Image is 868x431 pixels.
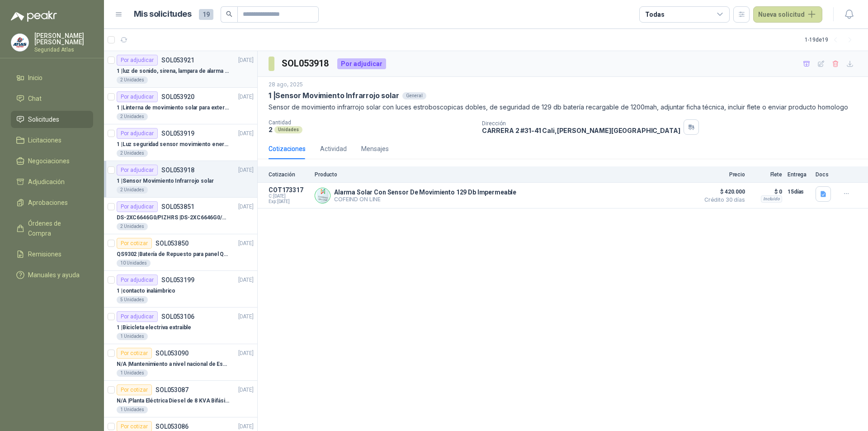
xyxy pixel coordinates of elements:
div: 1 Unidades [117,333,148,340]
p: Cotización [269,171,309,178]
span: Chat [28,94,42,104]
div: 1 Unidades [117,406,148,413]
p: Precio [700,171,745,178]
p: 1 | Bicicleta electriva extraible [117,323,191,332]
p: CARRERA 2 #31-41 Cali , [PERSON_NAME][GEOGRAPHIC_DATA] [482,127,680,134]
span: Remisiones [28,249,61,259]
p: [DATE] [238,129,254,138]
p: [DATE] [238,166,254,175]
div: Por adjudicar [117,128,158,139]
p: [DATE] [238,56,254,65]
a: Adjudicación [11,173,93,190]
span: $ 420.000 [700,186,745,197]
p: Flete [750,171,782,178]
div: Todas [645,9,664,19]
a: Manuales y ayuda [11,266,93,284]
p: Cantidad [269,119,475,126]
a: Solicitudes [11,111,93,128]
span: 19 [199,9,213,20]
p: SOL053106 [161,313,194,320]
p: SOL053920 [161,94,194,100]
p: 1 | contacto inalámbrico [117,287,175,295]
p: [DATE] [238,349,254,358]
p: 1 | Linterna de movimiento solar para exteriores con 77 leds [117,104,229,112]
p: N/A | Planta Eléctrica Diesel de 8 KVA Bifásica [117,397,229,405]
a: Por adjudicarSOL053851[DATE] DS-2XC6646G0/PIZHRS |DS-2XC6646G0/PIZHRS(2.8-12mm)(O-STD)2 Unidades [104,198,257,234]
a: Remisiones [11,246,93,263]
p: Dirección [482,120,680,127]
p: Sensor de movimiento infrarrojo solar con luces estroboscopicas dobles, de seguridad de 129 db ba... [269,102,857,112]
a: Por adjudicarSOL053919[DATE] 1 |Luz seguridad sensor movimiento energia solar2 Unidades [104,124,257,161]
p: 28 ago, 2025 [269,81,303,89]
div: Por cotizar [117,384,152,395]
div: Mensajes [361,144,389,154]
p: [DATE] [238,422,254,431]
a: Por cotizarSOL053090[DATE] N/A |Mantenimiento a nivel nacional de Esclusas de Seguridad1 Unidades [104,344,257,381]
h3: SOL053918 [282,57,330,71]
p: Producto [315,171,694,178]
div: Por adjudicar [337,58,386,69]
div: General [402,92,426,99]
span: Crédito 30 días [700,197,745,203]
span: search [226,11,232,17]
span: Adjudicación [28,177,65,187]
p: COT173317 [269,186,309,194]
p: SOL053919 [161,130,194,137]
span: Licitaciones [28,135,61,145]
button: Nueva solicitud [753,6,822,23]
p: Docs [816,171,834,178]
span: Aprobaciones [28,198,68,208]
span: C: [DATE] [269,194,309,199]
span: Órdenes de Compra [28,218,85,238]
img: Company Logo [11,34,28,51]
a: Por cotizarSOL053850[DATE] QS9302 |Batería de Repuesto para panel Qolsys QS930210 Unidades [104,234,257,271]
div: 2 Unidades [117,186,148,194]
p: 1 | Luz seguridad sensor movimiento energia solar [117,140,229,149]
p: Entrega [788,171,810,178]
p: 2 [269,126,273,133]
a: Por adjudicarSOL053918[DATE] 1 |Sensor Movimiento Infrarrojo solar2 Unidades [104,161,257,198]
p: SOL053918 [161,167,194,173]
p: [DATE] [238,313,254,321]
div: Por cotizar [117,348,152,359]
div: 1 Unidades [117,369,148,377]
a: Por adjudicarSOL053921[DATE] 1 |luz de sonido, sirena, lampara de alarma solar2 Unidades [104,51,257,88]
a: Aprobaciones [11,194,93,211]
p: 1 | Sensor Movimiento Infrarrojo solar [269,91,399,100]
a: Por cotizarSOL053087[DATE] N/A |Planta Eléctrica Diesel de 8 KVA Bifásica1 Unidades [104,381,257,417]
div: 2 Unidades [117,223,148,230]
p: SOL053199 [161,277,194,283]
p: 1 | Sensor Movimiento Infrarrojo solar [117,177,214,185]
a: Licitaciones [11,132,93,149]
span: Exp: [DATE] [269,199,309,204]
p: SOL053090 [156,350,189,356]
div: Actividad [320,144,347,154]
div: Por cotizar [117,238,152,249]
p: COFEIND ON LINE [334,196,516,203]
div: Por adjudicar [117,275,158,285]
p: Alarma Solar Con Sensor De Movimiento 129 Db Impermeable [334,189,516,196]
div: Incluido [761,195,782,203]
p: SOL053921 [161,57,194,63]
div: Unidades [274,126,302,133]
div: Por adjudicar [117,165,158,175]
div: Por adjudicar [117,201,158,212]
p: [PERSON_NAME] [PERSON_NAME] [34,33,93,45]
a: Por adjudicarSOL053920[DATE] 1 |Linterna de movimiento solar para exteriores con 77 leds2 Unidades [104,88,257,124]
a: Negociaciones [11,152,93,170]
span: Solicitudes [28,114,59,124]
img: Company Logo [315,188,330,203]
div: Por adjudicar [117,91,158,102]
p: [DATE] [238,93,254,101]
p: N/A | Mantenimiento a nivel nacional de Esclusas de Seguridad [117,360,229,369]
div: 5 Unidades [117,296,148,303]
div: Por adjudicar [117,55,158,66]
a: Por adjudicarSOL053106[DATE] 1 |Bicicleta electriva extraible1 Unidades [104,308,257,344]
div: 2 Unidades [117,76,148,84]
p: Seguridad Atlas [34,47,93,52]
span: Inicio [28,73,42,83]
a: Órdenes de Compra [11,215,93,242]
p: QS9302 | Batería de Repuesto para panel Qolsys QS9302 [117,250,229,259]
p: $ 0 [750,186,782,197]
h1: Mis solicitudes [134,8,192,21]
